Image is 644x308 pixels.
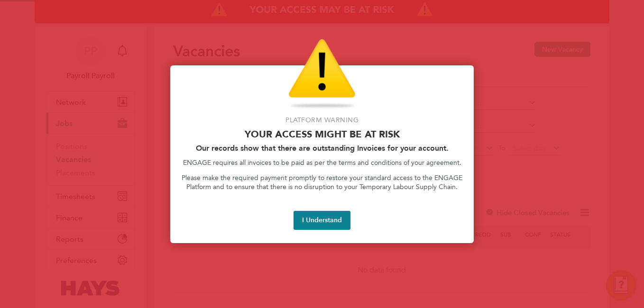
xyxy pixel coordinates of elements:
[294,211,350,230] button: I Understand
[288,39,356,110] img: Warning Icon
[182,173,462,192] p: Please make the required payment promptly to restore your standard access to the ENGAGE Platform ...
[182,128,462,140] p: Your access might be at risk
[170,65,474,243] div: Access At Risk
[182,116,462,125] p: Platform Warning
[182,158,462,168] p: ENGAGE requires all invoices to be paid as per the terms and conditions of your agreement.
[182,144,462,153] h2: Our records show that there are outstanding Invoices for your account.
